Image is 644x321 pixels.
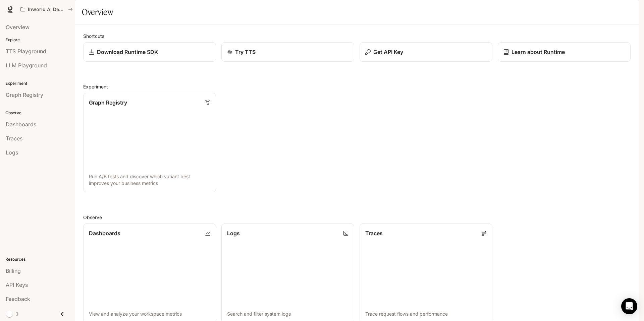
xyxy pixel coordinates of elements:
div: Open Intercom Messenger [621,298,637,314]
p: Download Runtime SDK [97,48,158,56]
a: Learn about Runtime [498,42,631,62]
p: Inworld AI Demos [28,7,65,12]
p: Traces [365,229,383,237]
p: Learn about Runtime [512,48,565,56]
h2: Experiment [83,83,631,90]
h1: Overview [82,5,113,19]
a: Graph RegistryRun A/B tests and discover which variant best improves your business metrics [83,93,216,192]
p: Logs [227,229,240,237]
a: Download Runtime SDK [83,42,216,62]
p: Graph Registry [89,99,127,107]
p: View and analyze your workspace metrics [89,311,210,317]
p: Trace request flows and performance [365,311,487,317]
h2: Shortcuts [83,33,631,40]
button: All workspaces [17,3,76,16]
p: Get API Key [373,48,403,56]
button: Get API Key [360,42,492,62]
p: Run A/B tests and discover which variant best improves your business metrics [89,173,210,187]
p: Search and filter system logs [227,311,348,317]
h2: Observe [83,214,631,221]
p: Try TTS [235,48,256,56]
p: Dashboards [89,229,120,237]
a: Try TTS [221,42,354,62]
